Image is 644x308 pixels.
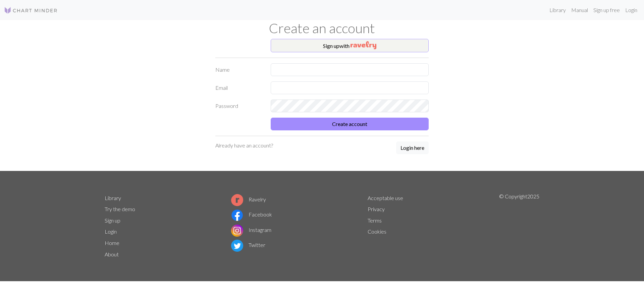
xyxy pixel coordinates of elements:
[105,206,135,212] a: Try the demo
[231,209,243,221] img: Facebook logo
[351,41,376,49] img: Ravelry
[368,217,382,224] a: Terms
[396,141,429,154] button: Login here
[215,141,273,149] p: Already have an account?
[105,251,119,257] a: About
[231,211,272,218] a: Facebook
[368,206,385,212] a: Privacy
[231,242,265,248] a: Twitter
[591,3,623,17] a: Sign up free
[271,39,429,52] button: Sign upwith
[211,81,267,94] label: Email
[105,217,120,224] a: Sign up
[368,228,386,235] a: Cookies
[569,3,591,17] a: Manual
[231,240,243,252] img: Twitter logo
[623,3,640,17] a: Login
[231,225,243,237] img: Instagram logo
[231,194,243,206] img: Ravelry logo
[105,240,119,246] a: Home
[105,195,121,201] a: Library
[271,118,429,130] button: Create account
[499,192,539,260] p: © Copyright 2025
[211,63,267,76] label: Name
[211,100,267,112] label: Password
[231,196,266,202] a: Ravelry
[101,20,543,36] h1: Create an account
[547,3,569,17] a: Library
[396,141,429,155] a: Login here
[4,6,58,14] img: Logo
[231,227,271,233] a: Instagram
[368,195,403,201] a: Acceptable use
[105,228,117,235] a: Login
